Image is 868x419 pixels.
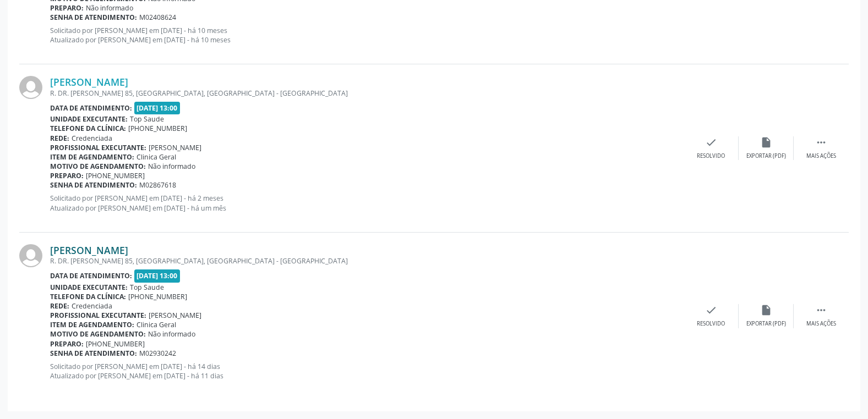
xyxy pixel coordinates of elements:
b: Data de atendimento: [50,103,132,113]
i:  [815,304,827,316]
div: Resolvido [697,152,725,160]
b: Item de agendamento: [50,320,134,329]
b: Telefone da clínica: [50,292,126,301]
span: Credenciada [72,301,112,311]
b: Motivo de agendamento: [50,162,146,171]
b: Rede: [50,134,69,143]
p: Solicitado por [PERSON_NAME] em [DATE] - há 2 meses Atualizado por [PERSON_NAME] em [DATE] - há u... [50,194,684,212]
img: img [19,76,42,99]
span: Clinica Geral [137,152,176,162]
a: [PERSON_NAME] [50,244,128,256]
b: Senha de atendimento: [50,13,137,22]
b: Preparo: [50,339,84,349]
b: Preparo: [50,3,84,13]
b: Unidade executante: [50,114,128,124]
span: Não informado [148,329,195,339]
span: [DATE] 13:00 [134,102,181,114]
span: Não informado [148,162,195,171]
span: Credenciada [72,134,112,143]
span: [PERSON_NAME] [149,143,201,152]
b: Profissional executante: [50,311,146,320]
i: check [705,136,717,148]
span: [PHONE_NUMBER] [86,339,145,349]
i: check [705,304,717,316]
span: [PERSON_NAME] [149,311,201,320]
b: Telefone da clínica: [50,124,126,133]
b: Preparo: [50,171,84,180]
b: Item de agendamento: [50,152,134,162]
div: Exportar (PDF) [746,320,786,328]
i: insert_drive_file [760,304,772,316]
span: Top Saude [130,283,164,292]
img: img [19,244,42,267]
div: R. DR. [PERSON_NAME] 85, [GEOGRAPHIC_DATA], [GEOGRAPHIC_DATA] - [GEOGRAPHIC_DATA] [50,256,684,266]
span: Top Saude [130,114,164,124]
span: [PHONE_NUMBER] [128,124,187,133]
span: M02867618 [139,180,176,190]
span: Clinica Geral [137,320,176,329]
div: Exportar (PDF) [746,152,786,160]
p: Solicitado por [PERSON_NAME] em [DATE] - há 14 dias Atualizado por [PERSON_NAME] em [DATE] - há 1... [50,362,684,381]
b: Motivo de agendamento: [50,329,146,339]
i: insert_drive_file [760,136,772,148]
div: Resolvido [697,320,725,328]
span: [DATE] 13:00 [134,269,181,282]
span: [PHONE_NUMBER] [86,171,145,180]
b: Senha de atendimento: [50,180,137,190]
div: Mais ações [806,152,836,160]
div: R. DR. [PERSON_NAME] 85, [GEOGRAPHIC_DATA], [GEOGRAPHIC_DATA] - [GEOGRAPHIC_DATA] [50,89,684,98]
b: Data de atendimento: [50,271,132,280]
div: Mais ações [806,320,836,328]
p: Solicitado por [PERSON_NAME] em [DATE] - há 10 meses Atualizado por [PERSON_NAME] em [DATE] - há ... [50,26,684,45]
span: Não informado [86,3,133,13]
span: M02408624 [139,13,176,22]
i:  [815,136,827,148]
b: Rede: [50,301,69,311]
a: [PERSON_NAME] [50,76,128,88]
b: Profissional executante: [50,143,146,152]
span: M02930242 [139,349,176,358]
span: [PHONE_NUMBER] [128,292,187,301]
b: Senha de atendimento: [50,349,137,358]
b: Unidade executante: [50,283,128,292]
